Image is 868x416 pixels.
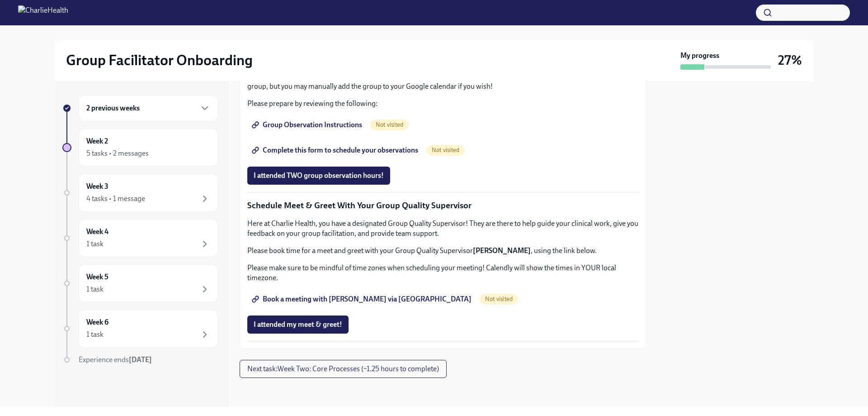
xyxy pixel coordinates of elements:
[247,141,425,159] a: Complete this form to schedule your observations
[247,116,368,134] a: Group Observation Instructions
[247,99,639,109] p: Please prepare by reviewing the following:
[247,263,639,283] p: Please make sure to be mindful of time zones when scheduling your meeting! Calendly will show the...
[79,355,152,364] span: Experience ends
[86,227,108,237] h6: Week 4
[86,103,140,113] h6: 2 previous weeks
[680,51,719,61] strong: My progress
[129,355,152,364] strong: [DATE]
[247,364,439,373] span: Next task : Week Two: Core Processes (~1.25 hours to complete)
[254,295,472,304] span: Book a meeting with [PERSON_NAME] via [GEOGRAPHIC_DATA]
[254,146,418,155] span: Complete this form to schedule your observations
[778,52,802,68] h3: 27%
[86,317,108,327] h6: Week 6
[86,182,108,191] h6: Week 3
[86,330,104,339] div: 1 task
[473,246,531,255] strong: [PERSON_NAME]
[426,147,465,153] span: Not visited
[247,72,639,91] p: You will receive an email confirmation with the group you are scheduled to shadow. You will recei...
[247,167,390,185] button: I attended TWO group observation hours!
[18,5,68,20] img: CharlieHealth
[86,239,104,249] div: 1 task
[62,264,218,302] a: Week 51 task
[480,296,518,302] span: Not visited
[86,136,108,146] h6: Week 2
[240,360,447,378] button: Next task:Week Two: Core Processes (~1.25 hours to complete)
[247,316,349,334] button: I attended my meet & greet!
[247,246,639,256] p: Please book time for a meet and greet with your Group Quality Supervisor , using the link below.
[254,171,384,180] span: I attended TWO group observation hours!
[62,129,218,167] a: Week 25 tasks • 2 messages
[86,272,108,282] h6: Week 5
[62,174,218,212] a: Week 34 tasks • 1 message
[79,95,218,121] div: 2 previous weeks
[247,290,478,308] a: Book a meeting with [PERSON_NAME] via [GEOGRAPHIC_DATA]
[86,194,145,204] div: 4 tasks • 1 message
[62,219,218,257] a: Week 41 task
[254,120,362,129] span: Group Observation Instructions
[66,51,253,69] h2: Group Facilitator Onboarding
[370,121,409,128] span: Not visited
[247,219,639,239] p: Here at Charlie Health, you have a designated Group Quality Supervisor! They are there to help gu...
[86,148,149,158] div: 5 tasks • 2 messages
[254,320,342,329] span: I attended my meet & greet!
[62,310,218,348] a: Week 61 task
[86,284,104,294] div: 1 task
[247,200,639,211] p: Schedule Meet & Greet With Your Group Quality Supervisor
